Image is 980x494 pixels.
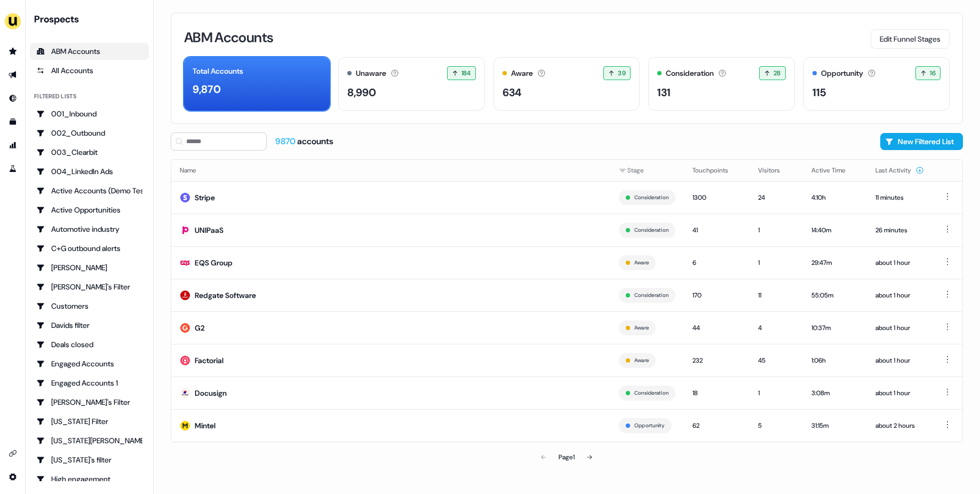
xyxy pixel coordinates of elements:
[36,416,142,427] div: [US_STATE] Filter
[30,221,149,238] a: Go to Automotive industry
[634,258,649,268] button: Aware
[36,358,142,369] div: Engaged Accounts
[347,84,376,100] div: 8,990
[36,281,142,292] div: [PERSON_NAME]'s Filter
[36,320,142,331] div: Davids filter
[758,161,793,180] button: Visitors
[30,259,149,276] a: Go to Charlotte Stone
[666,68,714,79] div: Consideration
[36,243,142,254] div: C+G outbound alerts
[30,124,149,142] a: Go to 002_Outbound
[4,137,21,154] a: Go to attribution
[634,421,665,430] button: Opportunity
[36,339,142,350] div: Deals closed
[195,420,216,431] div: Mintel
[30,43,149,60] a: ABM Accounts
[36,166,142,177] div: 004_LinkedIn Ads
[634,356,649,365] button: Aware
[511,68,533,79] div: Aware
[503,84,522,100] div: 634
[30,451,149,468] a: Go to Georgia's filter
[34,92,76,101] div: Filtered lists
[30,144,149,161] a: Go to 003_Clearbit
[811,420,858,431] div: 31:15m
[195,323,205,333] div: G2
[36,185,142,196] div: Active Accounts (Demo Test)
[875,257,924,268] div: about 1 hour
[4,43,21,60] a: Go to prospects
[30,317,149,334] a: Go to Davids filter
[811,161,858,180] button: Active Time
[4,445,21,462] a: Go to integrations
[692,161,741,180] button: Touchpoints
[4,160,21,177] a: Go to experiments
[811,323,858,333] div: 10:37m
[692,290,741,301] div: 170
[619,165,675,176] div: Stage
[811,290,858,301] div: 55:05m
[30,336,149,353] a: Go to Deals closed
[758,257,794,268] div: 1
[875,388,924,398] div: about 1 hour
[774,68,781,79] span: 28
[36,454,142,465] div: [US_STATE]'s filter
[692,388,741,398] div: 18
[634,291,668,300] button: Consideration
[36,262,142,273] div: [PERSON_NAME]
[758,290,794,301] div: 11
[36,147,142,158] div: 003_Clearbit
[559,452,575,462] div: Page 1
[875,290,924,301] div: about 1 hour
[758,355,794,366] div: 45
[171,160,610,181] th: Name
[811,388,858,398] div: 3:08m
[195,225,224,236] div: UNIPaaS
[811,225,858,236] div: 14:40m
[30,105,149,122] a: Go to 001_Inbound
[195,388,227,398] div: Docusign
[875,323,924,333] div: about 1 hour
[821,68,863,79] div: Opportunity
[275,136,333,147] div: accounts
[30,62,149,79] a: All accounts
[36,108,142,119] div: 001_Inbound
[30,278,149,295] a: Go to Charlotte's Filter
[30,201,149,218] a: Go to Active Opportunities
[692,420,741,431] div: 62
[36,474,142,484] div: High engagement
[30,297,149,315] a: Go to Customers
[4,468,21,485] a: Go to integrations
[30,394,149,411] a: Go to Geneviève's Filter
[692,323,741,333] div: 44
[30,163,149,180] a: Go to 004_LinkedIn Ads
[36,224,142,234] div: Automotive industry
[657,84,671,100] div: 131
[875,225,924,236] div: 26 minutes
[875,420,924,431] div: about 2 hours
[195,192,215,203] div: Stripe
[758,388,794,398] div: 1
[30,182,149,199] a: Go to Active Accounts (Demo Test)
[30,432,149,449] a: Go to Georgia Slack
[30,355,149,372] a: Go to Engaged Accounts
[692,225,741,236] div: 41
[634,323,649,333] button: Aware
[758,420,794,431] div: 5
[30,374,149,391] a: Go to Engaged Accounts 1
[930,68,936,79] span: 16
[30,240,149,257] a: Go to C+G outbound alerts
[275,136,297,147] span: 9870
[36,435,142,446] div: [US_STATE][PERSON_NAME]
[36,378,142,388] div: Engaged Accounts 1
[30,413,149,430] a: Go to Georgia Filter
[758,323,794,333] div: 4
[618,68,626,79] span: 39
[193,66,243,77] div: Total Accounts
[692,355,741,366] div: 232
[36,128,142,138] div: 002_Outbound
[34,13,149,26] div: Prospects
[811,257,858,268] div: 29:47m
[36,397,142,407] div: [PERSON_NAME]'s Filter
[356,68,386,79] div: Unaware
[30,471,149,488] a: Go to High engagement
